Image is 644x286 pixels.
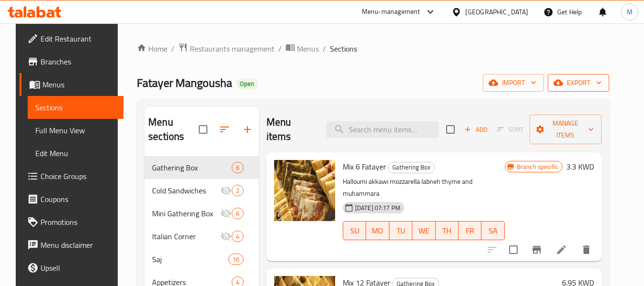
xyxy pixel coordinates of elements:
button: import [483,74,544,92]
span: Branches [41,56,116,67]
span: import [491,77,536,89]
span: Cold Sandwiches [152,185,220,196]
span: SA [485,224,501,238]
a: Menus [20,73,123,96]
span: Gathering Box [388,162,434,173]
button: SU [343,221,366,240]
a: Edit Menu [28,142,123,165]
li: / [323,43,326,54]
div: Italian Corner4 [144,225,259,248]
h2: Menu items [266,115,315,144]
span: Fatayer Mangousha [137,72,232,94]
span: 6 [232,209,243,218]
span: Menu disclaimer [41,239,116,251]
a: Home [137,43,167,54]
span: Sections [330,43,357,54]
a: Upsell [20,256,123,279]
span: TU [393,224,409,238]
span: Restaurants management [190,43,275,54]
span: [DATE] 07:17 PM [351,203,404,212]
p: Halloumi akkawi mozzarella labneh thyme and muhammara [343,176,505,200]
button: TU [389,221,412,240]
span: TH [440,224,455,238]
svg: Inactive section [220,185,232,196]
span: Menus [297,43,319,54]
button: TH [436,221,459,240]
span: Select section first [491,122,530,137]
div: items [232,231,244,242]
h6: 3.3 KWD [566,160,594,173]
input: search [326,121,439,138]
a: Menus [286,42,319,55]
span: Full Menu View [35,125,116,136]
li: / [278,43,282,54]
a: Edit menu item [556,244,567,255]
div: Menu-management [362,6,420,18]
li: / [171,43,174,54]
a: Promotions [20,211,123,233]
span: Add [463,124,489,135]
span: Branch specific [513,162,562,171]
span: Manage items [537,117,594,141]
span: Mini Gathering Box [152,208,220,219]
div: items [232,162,244,173]
div: Saj16 [144,248,259,271]
button: Manage items [530,115,602,144]
span: Open [236,80,258,88]
span: Select section [440,119,460,139]
div: Cold Sandwiches2 [144,179,259,202]
img: Mix 6 Fatayer [274,160,335,221]
span: Italian Corner [152,231,220,242]
div: Gathering Box [388,162,435,173]
button: export [548,74,609,92]
span: Menus [42,79,116,90]
span: WE [416,224,431,238]
button: Add section [236,118,259,141]
span: 16 [229,255,243,264]
button: Add [460,122,491,137]
span: 4 [232,232,243,241]
a: Branches [20,50,123,73]
span: 6 [232,163,243,172]
span: Edit Restaurant [41,33,116,44]
svg: Inactive section [220,231,232,242]
button: FR [459,221,481,240]
button: SA [481,221,504,240]
a: Restaurants management [178,42,275,55]
span: SU [347,224,362,238]
span: Select to update [503,240,523,260]
span: 2 [232,186,243,195]
span: Add item [460,122,491,137]
div: [GEOGRAPHIC_DATA] [465,7,528,17]
svg: Inactive section [220,208,232,219]
span: Upsell [41,262,116,274]
span: M [627,7,633,17]
div: Mini Gathering Box6 [144,202,259,225]
span: Edit Menu [35,148,116,159]
nav: breadcrumb [137,42,609,55]
div: Gathering Box6 [144,156,259,179]
span: Mix 6 Fatayer [343,159,386,174]
div: Open [236,78,258,90]
a: Choice Groups [20,165,123,188]
button: MO [366,221,389,240]
div: items [228,254,244,265]
button: Branch-specific-item [525,238,548,261]
span: Sections [35,102,116,113]
span: Promotions [41,216,116,228]
h2: Menu sections [148,115,199,144]
span: Choice Groups [41,170,116,182]
span: Coupons [41,193,116,205]
button: delete [575,238,598,261]
span: Saj [152,254,228,265]
span: FR [462,224,478,238]
span: Select all sections [193,119,213,139]
span: Sort sections [213,118,236,141]
div: items [232,185,244,196]
span: Gathering Box [152,162,232,173]
a: Coupons [20,188,123,211]
span: MO [370,224,385,238]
